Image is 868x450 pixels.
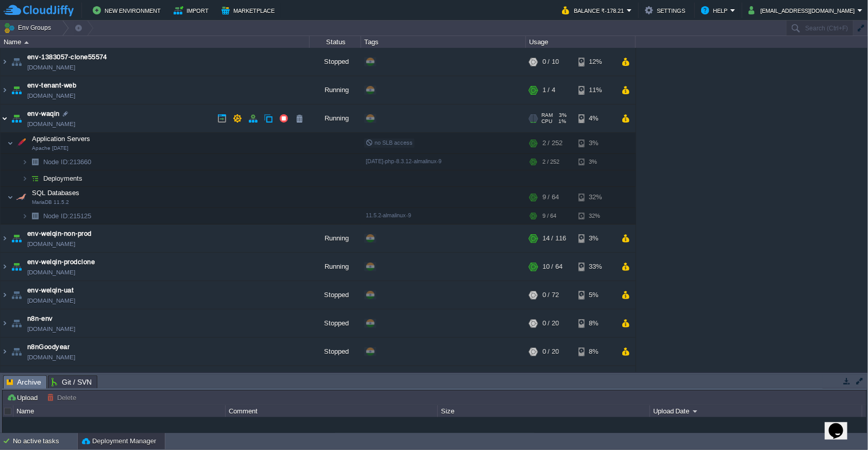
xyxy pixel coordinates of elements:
div: Upload Date [651,405,862,417]
a: Deployments [42,174,84,183]
img: AMDAwAAAACH5BAEAAAAALAAAAAABAAEAAAICRAEAOw== [7,133,13,153]
div: 2 / 252 [542,154,559,170]
img: AMDAwAAAACH5BAEAAAAALAAAAAABAAEAAAICRAEAOw== [28,208,42,224]
a: [DOMAIN_NAME] [27,352,75,362]
div: 0 / 20 [542,338,559,366]
div: 9 / 64 [542,187,559,207]
img: AMDAwAAAACH5BAEAAAAALAAAAAABAAEAAAICRAEAOw== [9,48,24,76]
a: env-welqin-uat [27,285,74,296]
div: 3% [578,224,612,252]
div: 0 / 20 [542,309,559,337]
div: 32% [578,187,612,207]
img: AMDAwAAAACH5BAEAAAAALAAAAAABAAEAAAICRAEAOw== [9,224,24,252]
button: Marketplace [222,4,278,16]
span: no SLB access [366,140,413,146]
button: [EMAIL_ADDRESS][DOMAIN_NAME] [748,4,858,16]
div: Running [310,366,361,394]
div: Stopped [310,48,361,76]
a: [DOMAIN_NAME] [27,239,75,249]
div: Name [14,405,225,417]
a: [DOMAIN_NAME] [27,324,75,334]
div: 32% [578,208,612,224]
img: AMDAwAAAACH5BAEAAAAALAAAAAABAAEAAAICRAEAOw== [1,48,9,76]
img: AMDAwAAAACH5BAEAAAAALAAAAAABAAEAAAICRAEAOw== [9,366,24,394]
div: 33% [578,253,612,281]
a: [DOMAIN_NAME] [27,91,75,101]
span: MariaDB 11.5.2 [32,199,69,205]
img: AMDAwAAAACH5BAEAAAAALAAAAAABAAEAAAICRAEAOw== [1,224,9,252]
span: env-waqin [27,109,60,119]
div: Name [1,36,309,48]
a: env-welqin-prodclone [27,257,95,267]
button: Delete [47,393,79,402]
div: 8% [578,309,612,337]
a: non-prod_Marketplace [27,370,98,380]
div: Size [438,405,650,417]
div: 5% [578,281,612,309]
div: 10 / 64 [542,253,563,281]
span: 3% [557,112,567,118]
div: 0 / 72 [542,281,559,309]
a: n8nGoodyear [27,342,70,352]
a: Application ServersApache [DATE] [31,135,92,143]
img: AMDAwAAAACH5BAEAAAAALAAAAAABAAEAAAICRAEAOw== [14,133,28,153]
div: Running [310,76,361,104]
div: 9 / 64 [542,208,556,224]
div: 12% [578,366,612,394]
span: Git / SVN [52,376,92,388]
span: Node ID: [43,158,70,166]
img: AMDAwAAAACH5BAEAAAAALAAAAAABAAEAAAICRAEAOw== [1,76,9,104]
span: CPU [541,118,552,125]
a: Node ID:215125 [42,212,93,220]
div: Status [310,36,361,48]
div: No active tasks [13,433,77,449]
span: 1% [556,118,567,125]
span: Archive [7,376,41,389]
img: AMDAwAAAACH5BAEAAAAALAAAAAABAAEAAAICRAEAOw== [14,187,28,207]
img: AMDAwAAAACH5BAEAAAAALAAAAAABAAEAAAICRAEAOw== [1,105,9,132]
button: Balance ₹-178.21 [562,4,627,16]
img: AMDAwAAAACH5BAEAAAAALAAAAAABAAEAAAICRAEAOw== [22,208,28,224]
button: New Environment [93,4,164,16]
div: 14 / 116 [542,224,566,252]
div: Running [310,105,361,132]
img: AMDAwAAAACH5BAEAAAAALAAAAAABAAEAAAICRAEAOw== [7,187,13,207]
a: [DOMAIN_NAME] [27,296,75,306]
span: 213660 [42,158,93,166]
div: 3% [578,154,612,170]
a: env-tenant-web [27,80,76,91]
div: Stopped [310,338,361,366]
button: Settings [645,4,688,16]
img: AMDAwAAAACH5BAEAAAAALAAAAAABAAEAAAICRAEAOw== [9,309,24,337]
span: [DATE]-php-8.3.12-almalinux-9 [366,158,442,164]
div: Running [310,253,361,281]
span: Node ID: [43,212,70,220]
div: 8% [578,338,612,366]
img: AMDAwAAAACH5BAEAAAAALAAAAAABAAEAAAICRAEAOw== [1,281,9,309]
button: Upload [7,393,41,402]
a: [DOMAIN_NAME] [27,119,75,129]
a: SQL DatabasesMariaDB 11.5.2 [31,189,81,197]
div: 0 / 10 [542,48,559,76]
div: Stopped [310,281,361,309]
div: 2 / 252 [542,133,563,153]
span: Apache [DATE] [32,145,69,151]
img: AMDAwAAAACH5BAEAAAAALAAAAAABAAEAAAICRAEAOw== [9,105,24,132]
div: 4% [578,105,612,132]
div: 4 / 10 [542,366,559,394]
a: Node ID:213660 [42,158,93,166]
div: Tags [362,36,525,48]
a: [DOMAIN_NAME] [27,62,75,73]
span: n8n-env [27,314,53,324]
img: AMDAwAAAACH5BAEAAAAALAAAAAABAAEAAAICRAEAOw== [22,170,28,186]
img: AMDAwAAAACH5BAEAAAAALAAAAAABAAEAAAICRAEAOw== [28,170,42,186]
div: 1 / 4 [542,76,555,104]
div: 12% [578,48,612,76]
a: env-welqin-non-prod [27,229,92,239]
span: 11.5.2-almalinux-9 [366,212,411,218]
